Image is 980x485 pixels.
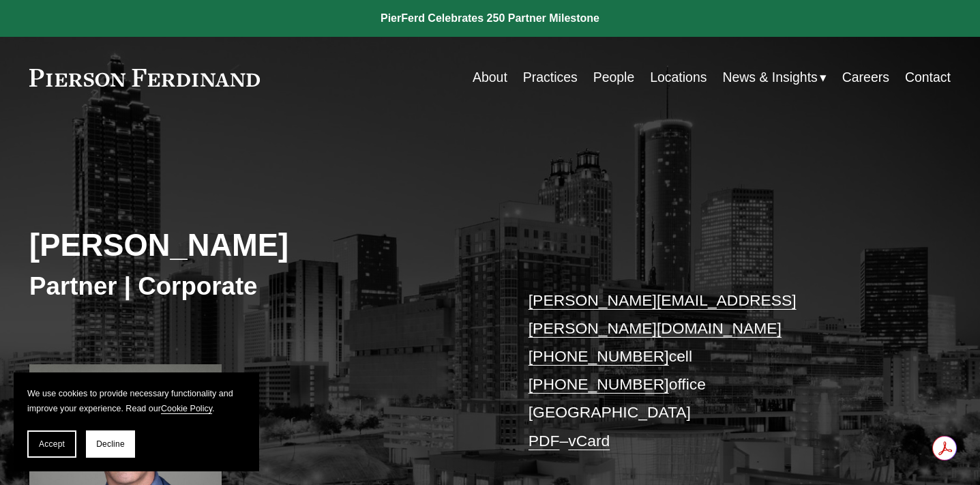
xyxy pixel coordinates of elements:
h3: Partner | Corporate [29,271,490,302]
a: About [473,64,507,91]
button: Accept [27,430,76,458]
a: vCard [568,432,610,450]
a: folder dropdown [722,64,826,91]
a: [PHONE_NUMBER] [529,375,669,393]
span: News & Insights [722,65,817,89]
a: Cookie Policy [161,404,212,413]
a: Locations [650,64,707,91]
section: Cookie banner [14,372,259,471]
a: People [593,64,635,91]
p: We use cookies to provide necessary functionality and improve your experience. Read our . [27,386,246,417]
a: PDF [529,432,560,450]
a: Careers [842,64,889,91]
a: Contact [905,64,951,91]
a: [PERSON_NAME][EMAIL_ADDRESS][PERSON_NAME][DOMAIN_NAME] [529,291,797,337]
p: cell office [GEOGRAPHIC_DATA] – [529,286,912,455]
span: Decline [96,439,125,449]
h2: [PERSON_NAME] [29,227,490,265]
button: Decline [86,430,135,458]
a: Practices [523,64,578,91]
span: Accept [39,439,65,449]
a: [PHONE_NUMBER] [529,347,669,365]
